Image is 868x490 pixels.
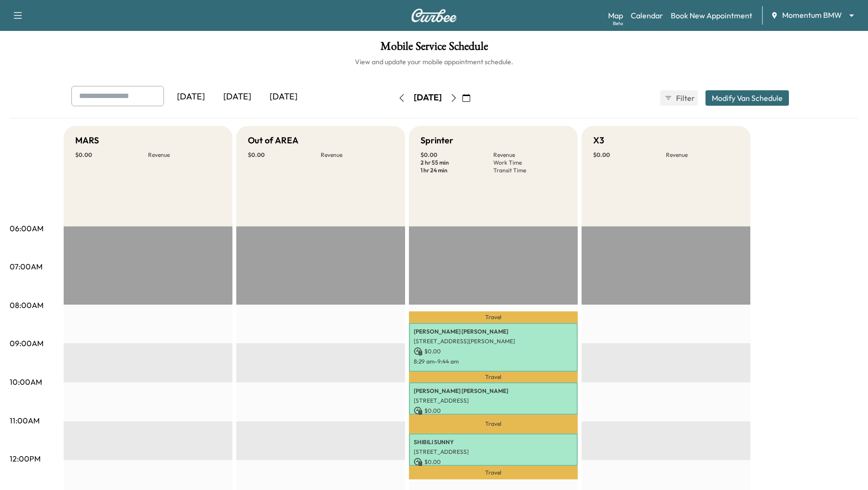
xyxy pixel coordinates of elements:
div: [DATE] [260,86,307,108]
p: 09:00AM [10,337,43,349]
p: $ 0.00 [414,458,573,466]
p: 8:29 am - 9:44 am [414,358,573,365]
p: Revenue [321,151,393,159]
p: 1 hr 24 min [420,167,493,174]
p: 06:00AM [10,223,43,234]
p: 07:00AM [10,261,42,272]
span: Filter [676,92,693,104]
p: 11:00AM [10,415,40,426]
h5: Sprinter [420,134,453,147]
h5: MARS [75,134,99,147]
p: $ 0.00 [414,347,573,356]
p: Revenue [493,151,566,159]
a: Calendar [631,10,663,21]
p: [PERSON_NAME] [PERSON_NAME] [414,387,573,395]
p: [STREET_ADDRESS] [414,448,573,456]
div: [DATE] [168,86,214,108]
p: Revenue [666,151,739,159]
h5: X3 [593,134,604,147]
img: Curbee Logo [411,9,457,22]
p: $ 0.00 [75,151,148,159]
p: [STREET_ADDRESS] [414,397,573,405]
p: Travel [409,311,578,323]
span: Momentum BMW [782,10,842,21]
p: [STREET_ADDRESS][PERSON_NAME] [414,337,573,345]
p: 08:00AM [10,299,43,311]
h6: View and update your mobile appointment schedule. [10,57,858,67]
div: Beta [613,20,623,27]
p: Travel [409,372,578,382]
p: 10:00AM [10,376,42,388]
div: [DATE] [214,86,260,108]
p: SHIBILI SUNNY [414,438,573,446]
p: $ 0.00 [420,151,493,159]
h5: Out of AREA [248,134,298,147]
p: 12:00PM [10,453,41,464]
p: Revenue [148,151,221,159]
p: [PERSON_NAME] [PERSON_NAME] [414,328,573,336]
p: Work Time [493,159,566,167]
div: [DATE] [414,92,442,104]
button: Filter [660,90,698,106]
a: MapBeta [608,10,623,21]
p: Travel [409,466,578,479]
p: Transit Time [493,167,566,174]
p: $ 0.00 [414,406,573,415]
p: Travel [409,415,578,434]
button: Modify Van Schedule [705,90,789,106]
p: $ 0.00 [248,151,321,159]
p: 2 hr 55 min [420,159,493,167]
h1: Mobile Service Schedule [10,41,858,57]
a: Book New Appointment [671,10,752,21]
p: $ 0.00 [593,151,666,159]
